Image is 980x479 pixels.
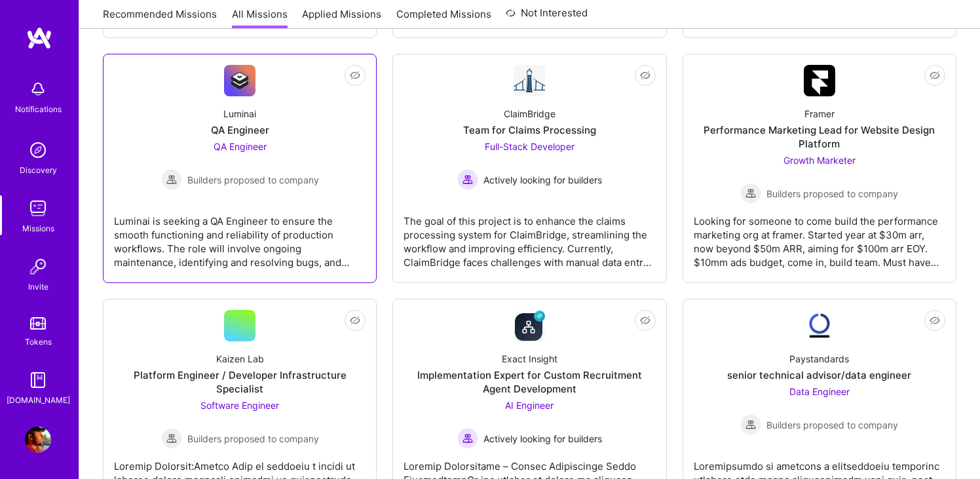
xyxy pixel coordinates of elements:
[25,427,51,453] img: User Avatar
[396,7,491,29] a: Completed Missions
[224,65,255,96] img: Company Logo
[694,204,945,269] div: Looking for someone to come build the performance marketing org at framer. Started year at $30m a...
[15,102,62,116] div: Notifications
[766,187,898,201] span: Builders proposed to company
[232,7,288,29] a: All Missions
[804,65,835,96] img: Company Logo
[350,315,360,326] i: icon EyeClosed
[483,173,602,187] span: Actively looking for builders
[485,141,575,152] span: Full-Stack Developer
[25,137,51,163] img: discovery
[20,163,57,177] div: Discovery
[161,169,182,190] img: Builders proposed to company
[506,5,588,29] a: Not Interested
[404,204,655,269] div: The goal of this project is to enhance the claims processing system for ClaimBridge, streamlining...
[804,310,835,341] img: Company Logo
[25,335,52,349] div: Tokens
[161,428,182,449] img: Builders proposed to company
[514,310,545,341] img: Company Logo
[28,280,48,294] div: Invite
[25,195,51,221] img: teamwork
[187,432,319,446] span: Builders proposed to company
[216,352,264,366] div: Kaizen Lab
[404,65,655,272] a: Company LogoClaimBridgeTeam for Claims ProcessingFull-Stack Developer Actively looking for builde...
[25,367,51,393] img: guide book
[114,368,366,396] div: Platform Engineer / Developer Infrastructure Specialist
[457,169,478,190] img: Actively looking for builders
[789,352,849,366] div: Paystandards
[114,204,366,269] div: Luminai is seeking a QA Engineer to ensure the smooth functioning and reliability of production w...
[483,432,602,446] span: Actively looking for builders
[502,352,557,366] div: Exact Insight
[694,123,945,151] div: Performance Marketing Lead for Website Design Platform
[640,315,650,326] i: icon EyeClosed
[25,254,51,280] img: Invite
[22,427,54,453] a: User Avatar
[463,123,596,137] div: Team for Claims Processing
[114,65,366,272] a: Company LogoLuminaiQA EngineerQA Engineer Builders proposed to companyBuilders proposed to compan...
[30,317,46,330] img: tokens
[514,65,545,96] img: Company Logo
[187,173,319,187] span: Builders proposed to company
[766,418,898,432] span: Builders proposed to company
[223,107,256,121] div: Luminai
[22,221,54,235] div: Missions
[26,26,52,50] img: logo
[727,368,911,382] div: senior technical advisor/data engineer
[930,70,940,81] i: icon EyeClosed
[7,393,70,407] div: [DOMAIN_NAME]
[302,7,381,29] a: Applied Missions
[211,123,269,137] div: QA Engineer
[350,70,360,81] i: icon EyeClosed
[200,400,279,411] span: Software Engineer
[25,76,51,102] img: bell
[789,386,850,397] span: Data Engineer
[103,7,217,29] a: Recommended Missions
[804,107,835,121] div: Framer
[214,141,267,152] span: QA Engineer
[504,107,556,121] div: ClaimBridge
[505,400,554,411] span: AI Engineer
[740,414,761,435] img: Builders proposed to company
[640,70,650,81] i: icon EyeClosed
[404,368,655,396] div: Implementation Expert for Custom Recruitment Agent Development
[783,155,856,166] span: Growth Marketer
[740,183,761,204] img: Builders proposed to company
[694,65,945,272] a: Company LogoFramerPerformance Marketing Lead for Website Design PlatformGrowth Marketer Builders ...
[457,428,478,449] img: Actively looking for builders
[930,315,940,326] i: icon EyeClosed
